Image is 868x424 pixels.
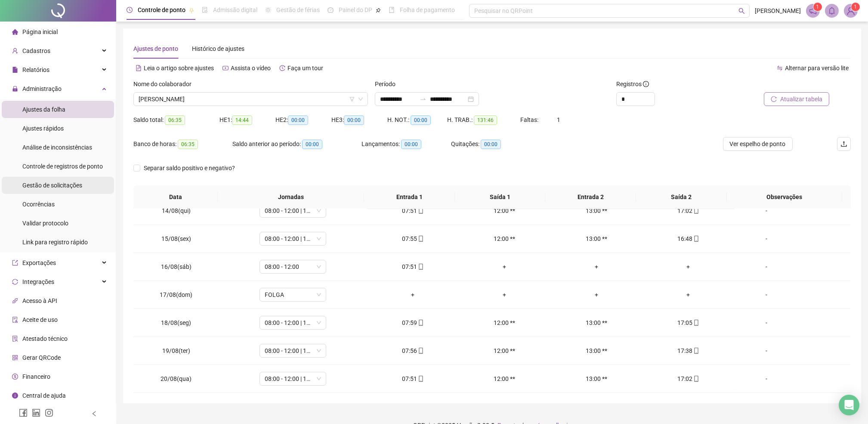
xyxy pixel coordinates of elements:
span: Exportações [22,259,56,266]
span: 14:44 [232,115,252,125]
span: 17/08(dom) [160,291,192,298]
span: 14/08(qui) [162,207,191,214]
span: file [12,67,18,73]
span: 00:00 [302,140,322,149]
span: Admissão digital [213,6,257,13]
img: 80309 [844,4,857,17]
span: Controle de ponto [138,6,185,13]
span: info-circle [643,81,649,87]
th: Data [133,185,218,209]
div: Banco de horas: [133,139,232,149]
span: home [12,29,18,35]
div: 17:38 [649,346,727,355]
div: H. NOT.: [387,115,447,125]
span: mobile [417,348,424,354]
span: down [358,97,363,102]
label: Nome do colaborador [133,79,197,89]
span: sun [265,7,271,13]
span: Ver espelho de ponto [730,139,786,149]
span: upload [840,140,847,147]
span: sync [12,279,18,285]
span: Central de ajuda [22,392,66,399]
th: Saída 2 [636,185,727,209]
span: pushpin [189,8,194,13]
span: Validar protocolo [22,220,68,227]
div: HE 2: [275,115,331,125]
span: Faça um tour [287,65,323,72]
span: 08:00 - 12:00 | 13:00 - 17:00 [265,344,321,357]
span: Faltas: [520,116,540,123]
span: solution [12,336,18,342]
span: mobile [692,348,699,354]
span: mobile [692,320,699,326]
span: Gestão de férias [276,6,320,13]
div: Open Intercom Messenger [839,395,859,415]
span: lock [12,86,18,92]
span: 08:00 - 12:00 | 13:00 - 17:00 [265,232,321,245]
span: Link para registro rápido [22,239,88,246]
span: 19/08(ter) [162,347,190,354]
span: export [12,260,18,266]
span: 08:00 - 12:00 [265,260,321,273]
div: 07:59 [374,318,451,327]
span: Controle de registros de ponto [22,163,103,170]
span: mobile [417,236,424,242]
span: 00:00 [411,115,431,125]
span: Ajustes rápidos [22,125,64,132]
div: + [649,262,727,271]
span: reload [771,96,777,102]
div: 17:02 [649,374,727,383]
span: 00:00 [344,115,364,125]
div: Saldo anterior ao período: [232,139,361,149]
div: + [557,290,635,299]
span: Atestado técnico [22,335,68,342]
span: facebook [19,408,28,417]
span: Administração [22,85,62,92]
span: Ajustes de ponto [133,45,178,52]
span: Financeiro [22,373,50,380]
span: bell [828,7,836,15]
th: Saída 1 [455,185,546,209]
span: Gestão de solicitações [22,182,82,189]
span: mobile [417,208,424,214]
span: swap [777,65,783,71]
th: Entrada 2 [545,185,636,209]
span: mobile [692,376,699,382]
div: - [741,234,792,243]
span: 15/08(sex) [161,235,191,242]
span: JOSÉ WILSON ARRUDA DA COSTA [139,93,363,106]
span: Folha de pagamento [400,6,455,13]
span: Separar saldo positivo e negativo? [140,163,238,173]
span: notification [809,7,817,15]
div: - [741,290,792,299]
span: 18/08(seg) [161,319,191,326]
span: mobile [417,376,424,382]
div: + [557,262,635,271]
span: Integrações [22,278,54,285]
span: book [389,7,395,13]
span: user-add [12,48,18,54]
span: Relatórios [22,66,49,73]
span: 06:35 [165,115,185,125]
div: - [741,206,792,215]
span: left [91,411,97,417]
div: Quitações: [451,139,537,149]
span: 06:35 [178,140,198,149]
span: FOLGA [265,288,321,301]
div: Saldo total: [133,115,219,125]
th: Observações [727,185,842,209]
span: 1 [854,4,857,10]
span: 00:00 [288,115,308,125]
span: 1 [816,4,819,10]
span: dashboard [327,7,334,13]
span: [PERSON_NAME] [755,6,801,16]
button: Atualizar tabela [764,92,829,106]
div: 17:02 [649,206,727,215]
div: - [741,318,792,327]
span: dollar [12,374,18,380]
span: Observações [734,192,835,202]
span: 16/08(sáb) [161,263,192,270]
div: + [649,290,727,299]
span: 08:00 - 12:00 | 13:00 - 17:00 [265,372,321,385]
span: Assista o vídeo [231,65,271,72]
